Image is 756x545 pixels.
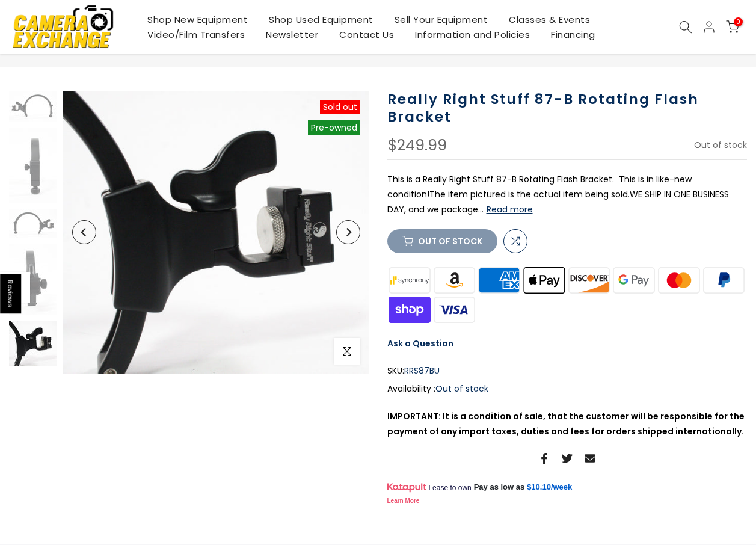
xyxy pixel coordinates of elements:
[562,451,573,466] a: Share on Twitter
[428,483,471,493] span: Lease to own
[384,12,499,27] a: Sell Your Equipment
[9,244,57,315] img: Really Right Stuff 87-B Rotating Flash Bracket Grips, Brackets and Winders Really Right Stuff RRS...
[701,265,746,295] img: paypal
[527,482,572,493] a: $10.10/week
[256,27,329,42] a: Newsletter
[585,451,595,466] a: Share on Email
[474,482,525,493] span: Pay as low as
[541,27,606,42] a: Financing
[726,20,739,34] a: 0
[404,363,440,378] span: RRS87BU
[9,128,57,203] img: Really Right Stuff 87-B Rotating Flash Bracket Grips, Brackets and Winders Really Right Stuff RRS...
[387,363,748,378] div: SKU:
[387,138,447,153] div: $249.99
[432,265,477,295] img: amazon payments
[432,295,477,324] img: visa
[387,497,420,504] a: Learn More
[137,27,256,42] a: Video/Film Transfers
[387,410,745,437] strong: IMPORTANT: It is a condition of sale, that the customer will be responsible for the payment of an...
[405,27,541,42] a: Information and Policies
[387,337,453,349] a: Ask a Question
[387,172,748,218] p: This is a Really Right Stuff 87-B Rotating Flash Bracket. This is in like-new condition!The item ...
[387,91,748,126] h1: Really Right Stuff 87-B Rotating Flash Bracket
[9,209,57,238] img: Really Right Stuff 87-B Rotating Flash Bracket Grips, Brackets and Winders Really Right Stuff RRS...
[63,91,369,374] img: Really Right Stuff 87-B Rotating Flash Bracket Grips, Brackets and Winders Really Right Stuff RRS...
[387,265,432,295] img: synchrony
[656,265,701,295] img: master
[387,295,432,324] img: shopify pay
[567,265,612,295] img: discover
[329,27,405,42] a: Contact Us
[499,12,601,27] a: Classes & Events
[72,220,96,244] button: Previous
[336,220,360,244] button: Next
[694,139,747,151] span: Out of stock
[137,12,259,27] a: Shop New Equipment
[539,451,550,466] a: Share on Facebook
[521,265,567,295] img: apple pay
[435,383,488,395] span: Out of stock
[9,91,57,122] img: Really Right Stuff 87-B Rotating Flash Bracket Grips, Brackets and Winders Really Right Stuff RRS...
[9,321,57,366] img: Really Right Stuff 87-B Rotating Flash Bracket Grips, Brackets and Winders Really Right Stuff RRS...
[259,12,384,27] a: Shop Used Equipment
[487,204,533,215] button: Read more
[612,265,657,295] img: google pay
[477,265,522,295] img: american express
[387,381,748,396] div: Availability :
[734,17,743,26] span: 0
